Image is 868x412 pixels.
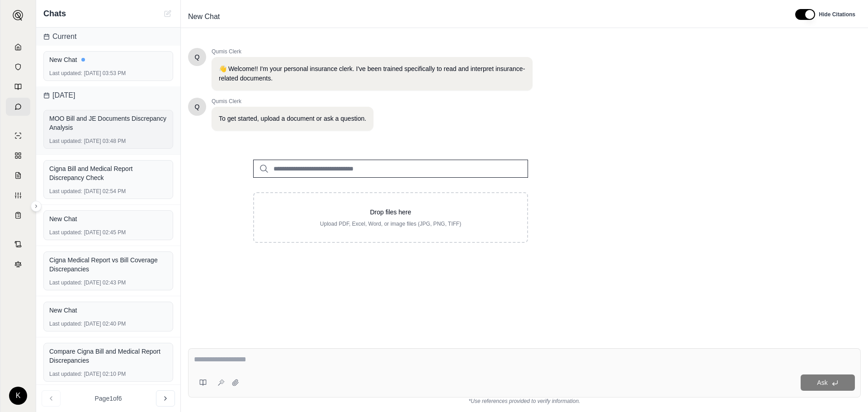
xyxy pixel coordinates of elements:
span: Qumis Clerk [212,98,373,105]
div: Cigna Bill and Medical Report Discrepancy Check [49,164,167,182]
span: Last updated: [49,70,82,77]
span: Last updated: [49,137,82,145]
img: Expand sidebar [13,10,24,21]
div: Compare Cigna Bill and Medical Report Discrepancies [49,347,167,365]
button: New Chat [162,8,173,19]
span: Last updated: [49,279,82,286]
div: New Chat [49,214,167,223]
a: Legal Search Engine [6,255,30,273]
a: Single Policy [6,127,30,145]
a: Prompt Library [6,78,30,96]
span: Last updated: [49,229,82,236]
span: Ask [817,379,827,386]
button: Expand sidebar [9,6,27,24]
button: Ask [801,374,855,391]
p: To get started, upload a document or ask a question. [219,114,366,123]
p: Drop files here [269,208,513,217]
div: *Use references provided to verify information. [188,398,861,405]
div: Edit Title [184,9,784,24]
div: MOO Bill and JE Documents Discrepancy Analysis [49,114,167,132]
div: New Chat [49,55,167,64]
a: Home [6,38,30,56]
a: Chat [6,98,30,116]
p: 👋 Welcome!! I'm your personal insurance clerk. I've been trained specifically to read and interpr... [219,64,525,83]
div: [DATE] 02:10 PM [49,370,167,378]
p: Upload PDF, Excel, Word, or image files (JPG, PNG, TIFF) [269,220,513,227]
div: [DATE] 03:48 PM [49,137,167,145]
div: [DATE] [36,86,180,104]
a: Documents Vault [6,58,30,76]
a: Contract Analysis [6,235,30,253]
div: New Chat [49,306,167,315]
div: K [9,387,27,405]
div: [DATE] 02:43 PM [49,279,167,286]
a: Custom Report [6,186,30,204]
span: Page 1 of 6 [95,394,122,403]
button: Expand sidebar [31,201,42,212]
div: [DATE] 02:45 PM [49,229,167,236]
span: Last updated: [49,320,82,327]
div: Current [36,28,180,46]
span: Last updated: [49,370,82,378]
a: Coverage Table [6,206,30,224]
span: Hello [195,102,200,111]
span: Hello [195,52,200,62]
a: Policy Comparisons [6,147,30,165]
a: Claim Coverage [6,166,30,185]
span: Chats [43,7,66,20]
span: New Chat [184,9,223,24]
div: [DATE] 03:53 PM [49,70,167,77]
div: Cigna Medical Report vs Bill Coverage Discrepancies [49,256,167,274]
div: [DATE] 02:54 PM [49,188,167,195]
div: [DATE] 02:40 PM [49,320,167,327]
span: Qumis Clerk [212,48,533,55]
span: Last updated: [49,188,82,195]
span: Hide Citations [819,11,855,18]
